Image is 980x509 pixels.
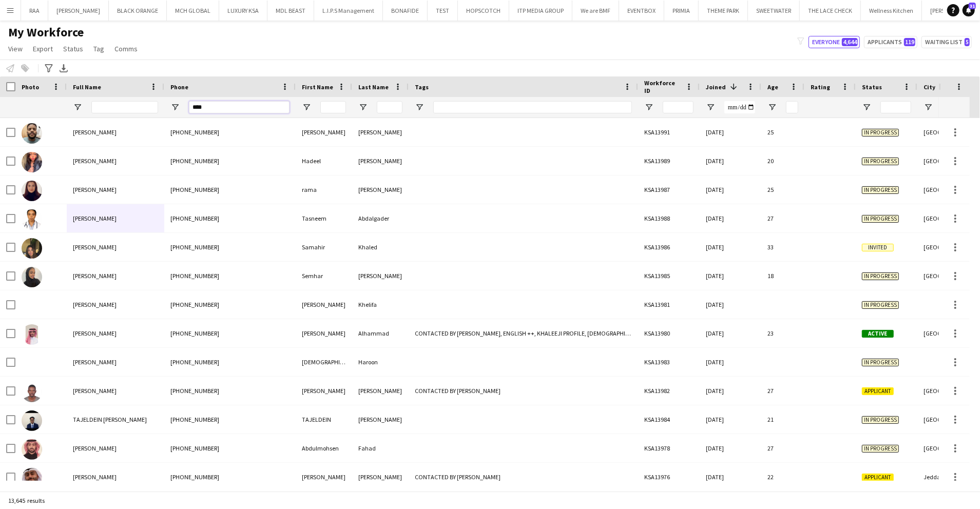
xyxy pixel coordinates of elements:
[352,233,409,261] div: Khaled
[638,377,700,405] div: KSA13982
[358,83,389,91] span: Last Name
[700,377,761,405] div: [DATE]
[638,348,700,376] div: KSA13983
[700,348,761,376] div: [DATE]
[917,204,979,232] div: [GEOGRAPHIC_DATA]
[22,83,39,91] span: Photo
[110,42,142,55] a: Comms
[761,377,804,405] div: 27
[314,1,383,21] button: L.I.P.S Management
[917,147,979,175] div: [GEOGRAPHIC_DATA]
[164,118,296,146] div: [PHONE_NUMBER]
[73,416,147,423] span: TAJELDEIN [PERSON_NAME]
[800,1,861,21] button: THE LACE CHECK
[700,262,761,290] div: [DATE]
[700,434,761,462] div: [DATE]
[89,42,108,55] a: Tag
[164,377,296,405] div: [PHONE_NUMBER]
[296,118,352,146] div: [PERSON_NAME]
[22,238,42,259] img: Samahir Khaled
[164,405,296,434] div: [PHONE_NUMBER]
[296,233,352,261] div: Samahir
[862,158,899,165] span: In progress
[761,147,804,175] div: 20
[700,147,761,175] div: [DATE]
[164,147,296,175] div: [PHONE_NUMBER]
[700,290,761,319] div: [DATE]
[619,1,664,21] button: EVENTBOX
[22,439,42,460] img: Abdulmohsen Fahad
[917,405,979,434] div: [GEOGRAPHIC_DATA]
[352,319,409,347] div: Alhammad
[22,468,42,488] img: Ahmed Aboud
[921,36,972,48] button: Waiting list5
[638,405,700,434] div: KSA13984
[862,474,894,481] span: Applicant
[409,377,638,405] div: CONTACTED BY [PERSON_NAME]
[352,348,409,376] div: Haroon
[862,301,899,309] span: In progress
[296,377,352,405] div: [PERSON_NAME]
[352,434,409,462] div: Fahad
[767,103,777,112] button: Open Filter Menu
[73,157,117,165] span: [PERSON_NAME]
[509,1,572,21] button: ITP MEDIA GROUP
[904,38,915,46] span: 119
[924,83,935,91] span: City
[164,290,296,319] div: [PHONE_NUMBER]
[8,44,23,53] span: View
[917,233,979,261] div: [GEOGRAPHIC_DATA]
[415,83,429,91] span: Tags
[352,175,409,204] div: [PERSON_NAME]
[917,434,979,462] div: [GEOGRAPHIC_DATA]
[700,405,761,434] div: [DATE]
[761,204,804,232] div: 27
[880,101,911,113] input: Status Filter Input
[170,103,180,112] button: Open Filter Menu
[748,1,800,21] button: SWEETWATER
[164,175,296,204] div: [PHONE_NUMBER]
[189,101,290,113] input: Phone Filter Input
[73,301,117,308] span: [PERSON_NAME]
[22,410,42,431] img: TAJELDEIN MOHAMED
[664,1,699,21] button: PRIMIA
[296,204,352,232] div: Tasneem
[22,267,42,287] img: Semhar Solomon
[22,181,42,201] img: rama haissam
[700,118,761,146] div: [DATE]
[700,175,761,204] div: [DATE]
[352,147,409,175] div: [PERSON_NAME]
[164,319,296,347] div: [PHONE_NUMBER]
[164,262,296,290] div: [PHONE_NUMBER]
[73,128,117,136] span: [PERSON_NAME]
[57,62,70,74] app-action-btn: Export XLSX
[638,290,700,319] div: KSA13981
[862,215,899,223] span: In progress
[296,262,352,290] div: Semhar
[761,262,804,290] div: 18
[296,405,352,434] div: TAJELDEIN
[969,3,976,9] span: 31
[73,272,117,280] span: [PERSON_NAME]
[862,244,894,251] span: Invited
[164,204,296,232] div: [PHONE_NUMBER]
[761,118,804,146] div: 25
[638,434,700,462] div: KSA13978
[352,118,409,146] div: [PERSON_NAME]
[358,103,368,112] button: Open Filter Menu
[164,348,296,376] div: [PHONE_NUMBER]
[296,147,352,175] div: Hadeel
[428,1,458,21] button: TEST
[917,175,979,204] div: [GEOGRAPHIC_DATA]
[73,214,117,222] span: [PERSON_NAME]
[167,1,219,21] button: MCH GLOBAL
[73,103,82,112] button: Open Filter Menu
[862,387,894,395] span: Applicant
[761,233,804,261] div: 33
[917,319,979,347] div: [GEOGRAPHIC_DATA]
[706,83,726,91] span: Joined
[786,101,798,113] input: Age Filter Input
[761,405,804,434] div: 21
[114,44,138,53] span: Comms
[700,319,761,347] div: [DATE]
